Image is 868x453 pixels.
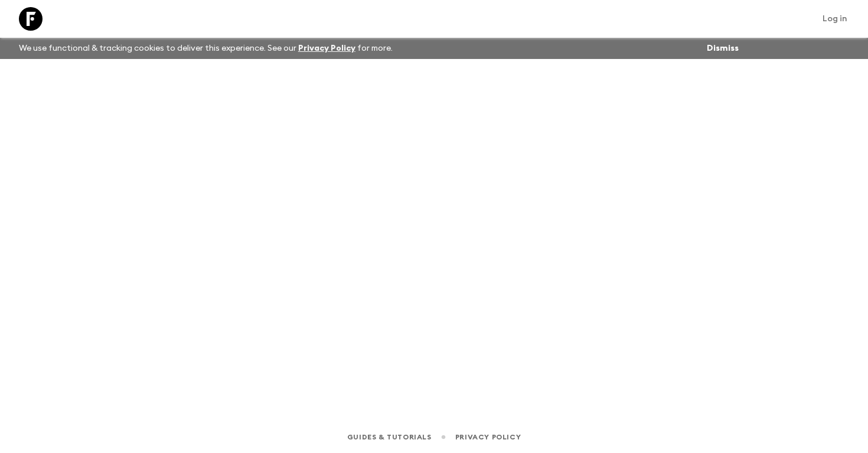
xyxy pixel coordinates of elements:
p: We use functional & tracking cookies to deliver this experience. See our for more. [14,38,397,59]
a: Log in [816,11,854,27]
a: Privacy Policy [455,431,521,444]
a: Guides & Tutorials [347,431,432,444]
button: Dismiss [704,40,742,57]
a: Privacy Policy [298,44,355,52]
